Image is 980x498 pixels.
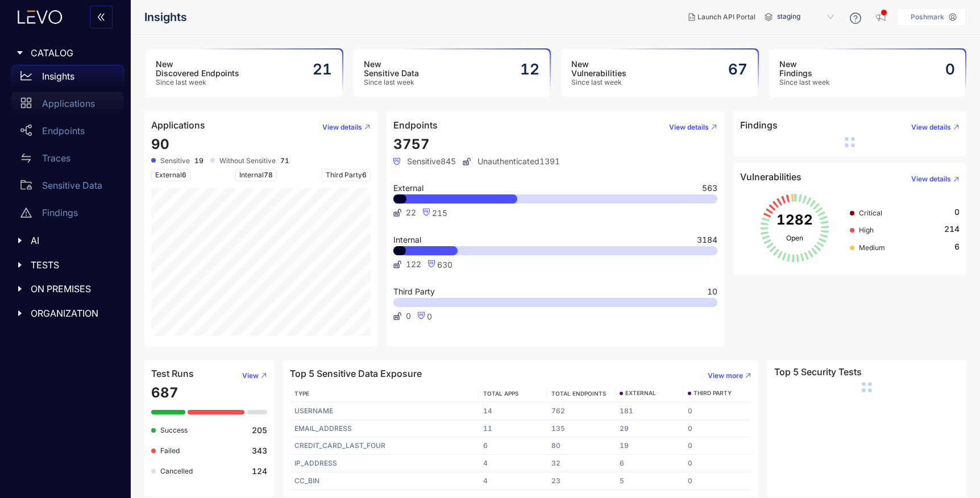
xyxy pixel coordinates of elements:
[683,437,751,455] td: 0
[954,242,960,251] span: 6
[290,420,479,438] td: EMAIL_ADDRESS
[151,136,169,152] span: 90
[7,253,124,277] div: TESTS
[393,184,423,192] span: External
[160,446,180,455] span: Failed
[859,226,874,234] span: High
[479,402,547,420] td: 14
[233,367,267,385] button: View
[16,236,24,244] span: caret-right
[11,92,124,119] a: Applications
[42,71,74,81] p: Insights
[156,60,239,78] h3: New Discovered Endpoints
[16,49,24,57] span: caret-right
[151,368,194,379] h4: Test Runs
[313,61,332,78] h2: 21
[615,402,683,420] td: 181
[859,243,885,252] span: Medium
[11,201,124,229] a: Findings
[31,48,115,58] span: CATALOG
[615,420,683,438] td: 29
[571,60,626,78] h3: New Vulnerabilities
[31,260,115,270] span: TESTS
[20,152,32,164] span: swap
[683,455,751,472] td: 0
[393,288,435,296] span: Third Party
[235,169,277,181] span: Internal
[156,78,239,86] span: Since last week
[42,180,102,190] p: Sensitive Data
[697,13,755,21] span: Launch API Portal
[7,41,124,65] div: CATALOG
[16,309,24,317] span: caret-right
[902,118,960,136] button: View details
[160,426,188,434] span: Success
[151,120,205,130] h4: Applications
[393,157,456,166] span: Sensitive 845
[427,312,432,321] span: 0
[90,6,113,28] button: double-left
[740,172,802,182] h4: Vulnerabilities
[683,420,751,438] td: 0
[551,390,607,397] span: TOTAL ENDPOINTS
[31,308,115,318] span: ORGANIZATION
[280,157,289,165] b: 71
[364,60,419,78] h3: New Sensitive Data
[151,384,178,401] span: 687
[42,98,95,109] p: Applications
[702,184,717,192] span: 563
[20,207,32,218] span: warning
[479,420,547,438] td: 11
[697,236,717,244] span: 3184
[31,284,115,294] span: ON PREMISES
[242,372,259,380] span: View
[479,472,547,490] td: 4
[42,126,85,136] p: Endpoints
[479,437,547,455] td: 6
[322,169,371,181] span: Third Party
[393,136,430,152] span: 3757
[669,123,709,131] span: View details
[728,61,748,78] h2: 67
[547,402,615,420] td: 762
[144,11,187,24] span: Insights
[252,426,267,435] b: 205
[911,175,951,183] span: View details
[479,455,547,472] td: 4
[432,208,447,218] span: 215
[679,8,765,26] button: Launch API Portal
[219,157,276,165] span: Without Sensitive
[547,437,615,455] td: 80
[437,260,452,269] span: 630
[313,118,371,136] button: View details
[252,467,267,476] b: 124
[264,171,273,179] span: 78
[16,261,24,269] span: caret-right
[859,209,882,217] span: Critical
[779,78,830,86] span: Since last week
[406,260,421,269] span: 122
[520,61,539,78] h2: 12
[364,78,419,86] span: Since last week
[290,455,479,472] td: IP_ADDRESS
[406,312,411,321] span: 0
[393,236,421,244] span: Internal
[97,13,106,23] span: double-left
[160,157,190,165] span: Sensitive
[571,78,626,86] span: Since last week
[547,455,615,472] td: 32
[160,467,193,475] span: Cancelled
[615,455,683,472] td: 6
[252,446,267,455] b: 343
[945,61,955,78] h2: 0
[699,367,751,385] button: View more
[294,390,309,397] span: TYPE
[683,402,751,420] td: 0
[290,437,479,455] td: CREDIT_CARD_LAST_FOUR
[615,472,683,490] td: 5
[683,472,751,490] td: 0
[362,171,367,179] span: 6
[290,402,479,420] td: USERNAME
[708,372,743,380] span: View more
[31,235,115,246] span: AI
